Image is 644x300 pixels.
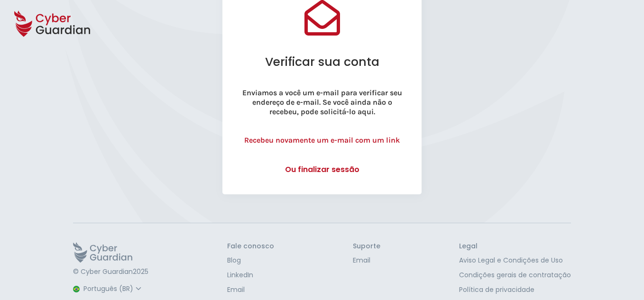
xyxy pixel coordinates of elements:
a: Email [353,255,380,265]
p: © Cyber Guardian 2025 [73,268,148,276]
a: Email [227,285,274,295]
h3: Suporte [353,242,380,251]
a: Blog [227,255,274,265]
a: Aviso Legal e Condições de Uso [459,255,571,265]
h3: Fale conosco [227,242,274,251]
a: LinkedIn [227,270,274,280]
button: Ou finalizar sessão [241,164,403,175]
img: region-logo [73,286,80,292]
p: Enviamos a você um e-mail para verificar seu endereço de e-mail. Se você ainda não o recebeu, pod... [241,88,403,117]
h3: Legal [459,242,571,251]
h1: Verificar sua conta [241,55,403,69]
a: Política de privacidade [459,285,571,295]
p: Recebeu novamente um e-mail com um link [241,136,403,145]
a: Condições gerais de contratação [459,270,571,280]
